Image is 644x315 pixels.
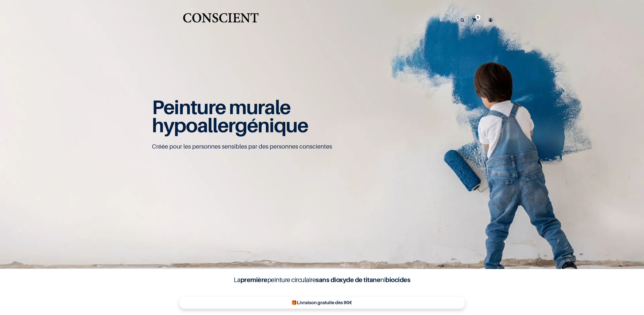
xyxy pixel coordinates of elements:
[385,276,410,284] b: biocides
[152,113,308,137] span: hypoallergénique
[240,276,267,284] b: première
[221,275,423,285] h4: La peinture circulaire ni
[618,283,642,306] iframe: Tidio Chat
[291,300,352,305] b: 🎁Livraison gratuite dès 90€
[469,11,483,29] a: 0
[316,276,380,284] b: sans dioxyde de titane
[475,15,480,20] sup: 0
[152,95,291,119] span: Peinture murale
[182,10,260,30] a: Logo of Conscient
[152,143,492,151] p: Créée pour les personnes sensibles par des personnes conscientes
[182,10,260,30] img: Conscient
